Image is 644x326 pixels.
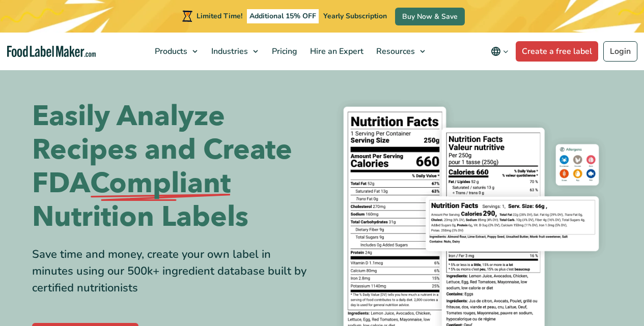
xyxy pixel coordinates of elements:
span: Industries [208,46,249,57]
span: Limited Time! [197,11,242,21]
span: Pricing [269,46,298,57]
span: Compliant [90,167,231,200]
button: Change language [484,41,516,62]
span: Hire an Expert [307,46,365,57]
span: Products [152,46,188,57]
h1: Easily Analyze Recipes and Create FDA Nutrition Labels [32,100,315,234]
a: Buy Now & Save [395,8,465,25]
a: Pricing [266,33,301,70]
span: Resources [373,46,416,57]
span: Additional 15% OFF [247,9,319,23]
a: Login [603,41,637,62]
a: Products [149,33,203,70]
a: Food Label Maker homepage [7,46,96,57]
a: Hire an Expert [304,33,368,70]
a: Resources [370,33,430,70]
a: Create a free label [516,41,598,62]
a: Industries [205,33,263,70]
div: Save time and money, create your own label in minutes using our 500k+ ingredient database built b... [32,246,315,297]
span: Yearly Subscription [323,11,387,21]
